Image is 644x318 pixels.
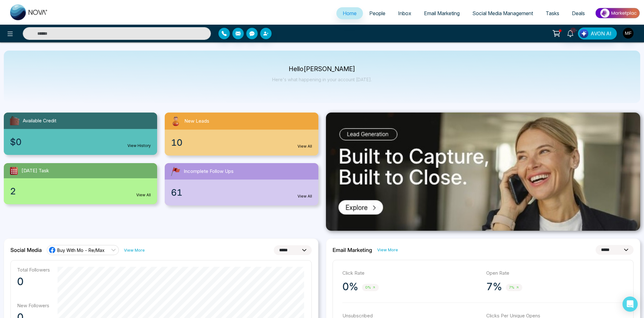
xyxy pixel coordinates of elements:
[161,113,322,156] a: New Leads10View All
[170,115,182,127] img: newLeads.svg
[623,28,634,39] img: User Avatar
[171,186,182,199] span: 61
[23,117,56,125] span: Available Credit
[272,66,372,72] p: Hello [PERSON_NAME]
[136,192,151,198] a: View All
[342,270,480,277] p: Click Rate
[580,29,588,38] img: Lead Flow
[124,247,145,253] a: View More
[563,28,578,39] a: 10+
[10,247,42,253] h2: Social Media
[623,297,638,312] div: Open Intercom Messenger
[9,166,19,176] img: todayTask.svg
[392,7,418,19] a: Inbox
[9,115,20,126] img: availableCredit.svg
[57,247,105,253] span: Buy With Mo - Re/Max
[161,163,322,205] a: Incomplete Follow Ups61View All
[17,267,50,273] p: Total Followers
[539,7,566,19] a: Tasks
[486,280,502,293] p: 7%
[297,144,312,149] a: View All
[566,7,591,19] a: Deals
[171,136,182,149] span: 10
[472,10,533,16] span: Social Media Management
[326,113,641,231] img: .
[21,167,49,174] span: [DATE] Task
[362,284,379,291] span: 0%
[17,303,50,309] p: New Followers
[363,7,392,19] a: People
[591,30,611,37] span: AVON AI
[546,10,559,16] span: Tasks
[594,6,640,20] img: Market-place.gif
[10,135,21,149] span: $0
[10,4,48,20] img: Nova CRM Logo
[572,10,585,16] span: Deals
[506,284,522,291] span: 7%
[336,7,363,19] a: Home
[377,247,398,253] a: View More
[184,118,209,125] span: New Leads
[184,168,234,175] span: Incomplete Follow Ups
[127,143,151,149] a: View History
[170,166,181,177] img: followUps.svg
[343,10,357,16] span: Home
[424,10,460,16] span: Email Marketing
[486,270,624,277] p: Open Rate
[17,275,50,288] p: 0
[10,185,16,198] span: 2
[570,28,576,33] span: 10+
[333,247,372,253] h2: Email Marketing
[418,7,466,19] a: Email Marketing
[466,7,539,19] a: Social Media Management
[369,10,385,16] span: People
[272,77,372,82] p: Here's what happening in your account [DATE].
[297,193,312,199] a: View All
[398,10,411,16] span: Inbox
[578,28,617,40] button: AVON AI
[342,280,358,293] p: 0%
